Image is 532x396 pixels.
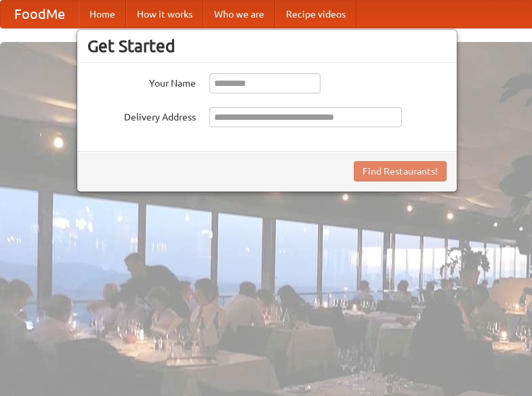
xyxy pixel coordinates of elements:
[87,107,196,124] label: Delivery Address
[203,1,275,28] a: Who we are
[126,1,203,28] a: How it works
[1,1,79,28] a: FoodMe
[87,36,447,56] h3: Get Started
[354,161,447,181] button: Find Restaurants!
[275,1,356,28] a: Recipe videos
[87,73,196,90] label: Your Name
[79,1,126,28] a: Home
